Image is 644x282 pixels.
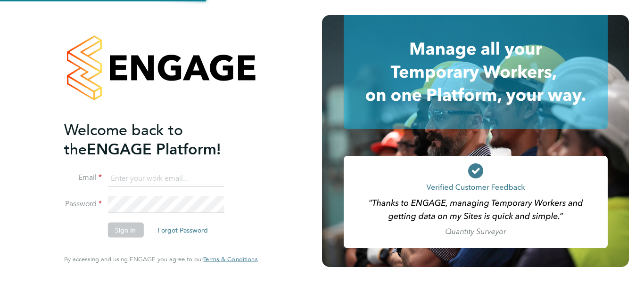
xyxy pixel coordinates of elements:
[107,223,143,238] button: Sign In
[107,170,224,187] input: Enter your work email...
[64,121,183,158] span: Welcome back to the
[64,199,102,209] label: Password
[203,256,257,263] a: Terms & Conditions
[150,223,215,238] button: Forgot Password
[64,120,248,159] h2: ENGAGE Platform!
[64,255,257,263] span: By accessing and using ENGAGE you agree to our
[64,173,102,183] label: Email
